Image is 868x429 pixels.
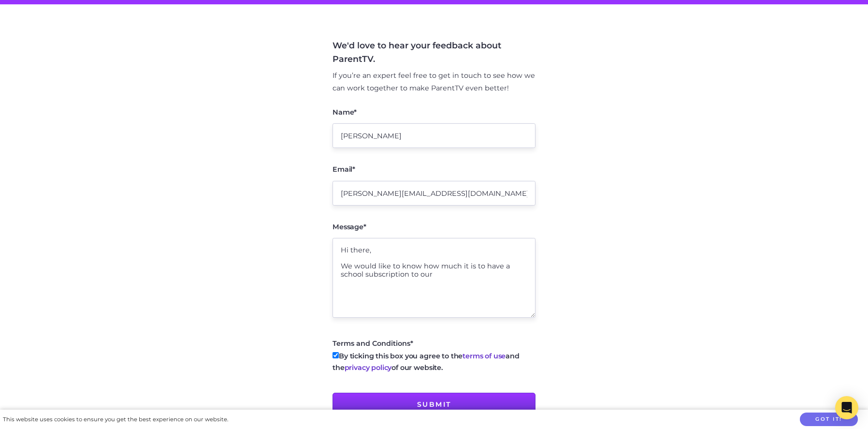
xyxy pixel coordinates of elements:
label: Name* [333,109,357,116]
h4: We'd love to hear your feedback about ParentTV. [333,39,535,66]
label: Email* [333,166,355,173]
div: Open Intercom Messenger [835,396,858,419]
input: By ticking this box you agree to theterms of useand theprivacy policyof our website. [333,352,339,358]
input: Submit [333,393,535,416]
span: Terms and Conditions* [333,339,413,348]
div: This website uses cookies to ensure you get the best experience on our website. [3,414,228,425]
label: Message* [333,223,366,230]
a: terms of use [463,352,506,360]
label: By ticking this box you agree to the and the of our website. [333,350,535,373]
a: privacy policy [345,363,392,372]
p: If you’re an expert feel free to get in touch to see how we can work together to make ParentTV ev... [333,70,535,95]
button: Got it! [800,413,858,427]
